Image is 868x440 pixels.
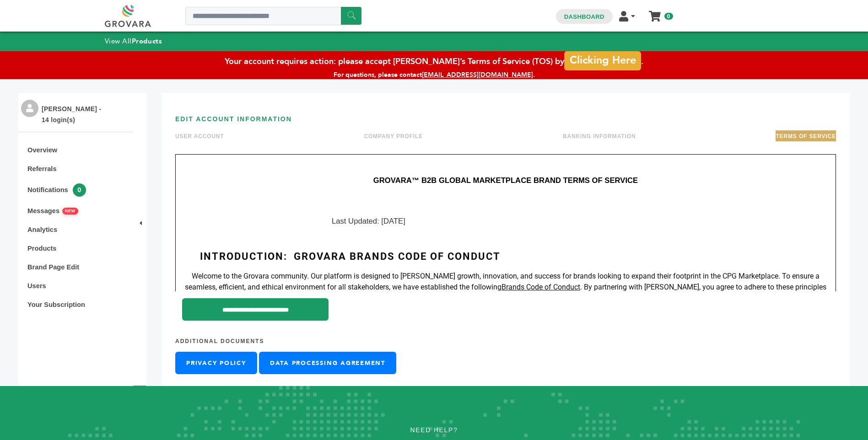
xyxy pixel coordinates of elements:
span: 0 [73,183,86,197]
span: Last Updated: [DATE] [332,217,405,225]
span: Introduction: Grovara Brands Code of Conduct [200,251,501,262]
h4: Additional Documents [175,330,836,351]
a: Products [27,245,57,252]
a: Analytics [27,226,57,233]
a: Users [27,282,46,290]
a: [EMAIL_ADDRESS][DOMAIN_NAME] [422,70,533,79]
a: Data Processing Agreement [259,352,396,374]
a: Referrals [27,165,57,172]
h3: EDIT ACCOUNT INFORMATION [175,105,836,130]
a: USER ACCOUNT [175,133,224,140]
span: NEW [62,208,78,215]
a: TERMS OF SERVICE [776,133,836,140]
span: Brands Code of Conduct [501,283,580,291]
input: Search a product or brand... [185,7,361,25]
a: Privacy Policy [175,352,257,374]
a: Notifications0 [27,186,86,193]
a: Dashboard [564,13,604,20]
p: Need Help? [43,423,825,437]
a: BANKING INFORMATION [563,133,636,140]
a: View AllProducts [105,37,162,46]
span: 0 [664,13,673,20]
strong: Products [132,37,162,46]
a: Overview [27,146,57,154]
a: Brand Page Edit [27,263,79,271]
li: [PERSON_NAME] - 14 login(s) [42,103,103,125]
img: profile.png [21,100,38,117]
a: Your Subscription [27,301,85,308]
span: . By partnering with [PERSON_NAME], you agree to adhere to these principles and practices. [483,283,827,302]
a: COMPANY PROFILE [364,133,423,140]
a: Clicking Here [564,51,641,70]
span: GROVARA™ B2B GLOBAL MARKETPLACE BRAND TERMS OF SERVICE [373,176,638,185]
a: MessagesNEW [27,207,78,215]
a: My Cart [650,8,660,18]
span: Welcome to the Grovara community. Our platform is designed to [PERSON_NAME] growth, innovation, a... [185,272,819,291]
